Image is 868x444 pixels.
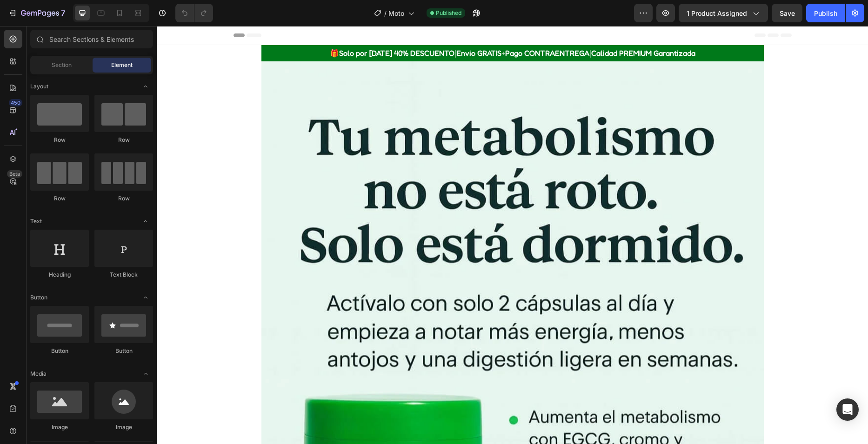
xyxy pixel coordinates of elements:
[814,8,837,18] div: Publish
[30,271,89,279] div: Heading
[94,136,153,144] div: Row
[30,217,42,225] span: Text
[111,61,133,69] span: Element
[30,82,48,91] span: Layout
[30,347,89,355] div: Button
[30,30,153,48] input: Search Sections & Elements
[388,8,404,18] span: Moto
[138,290,153,305] span: Toggle open
[30,370,47,378] span: Media
[94,194,153,203] div: Row
[94,347,153,355] div: Button
[30,194,89,203] div: Row
[772,4,802,22] button: Save
[7,170,22,178] div: Beta
[175,4,213,22] div: Undo/Redo
[138,214,153,229] span: Toggle open
[836,398,859,421] div: Open Intercom Messenger
[806,4,845,22] button: Publish
[9,99,22,106] div: 450
[157,26,868,444] iframe: Design area
[138,366,153,381] span: Toggle open
[4,4,69,22] button: 7
[30,136,89,144] div: Row
[30,423,89,431] div: Image
[687,8,747,18] span: 1 product assigned
[30,293,47,302] span: Button
[94,423,153,431] div: Image
[61,7,65,19] p: 7
[138,79,153,94] span: Toggle open
[780,9,795,17] span: Save
[52,61,72,69] span: Section
[94,271,153,279] div: Text Block
[436,9,461,17] span: Published
[384,8,387,18] span: /
[679,4,768,22] button: 1 product assigned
